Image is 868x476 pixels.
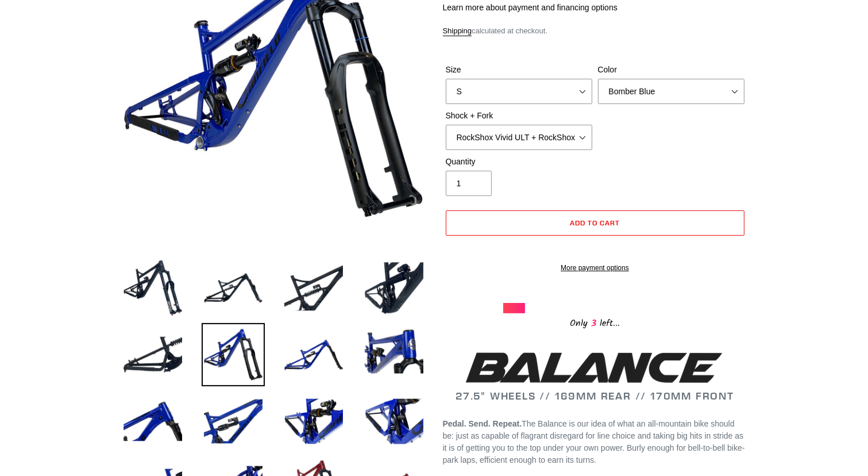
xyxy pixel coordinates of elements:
a: More payment options [446,263,744,273]
label: Color [598,64,744,76]
img: Load image into Gallery viewer, BALANCE - Frame, Shock + Fork [282,390,345,453]
img: Load image into Gallery viewer, BALANCE - Frame, Shock + Fork [362,390,426,453]
img: Load image into Gallery viewer, BALANCE - Frame, Shock + Fork [121,390,184,453]
label: Size [446,64,592,76]
button: Add to cart [446,210,744,236]
img: Load image into Gallery viewer, BALANCE - Frame, Shock + Fork [362,323,426,386]
a: Shipping [443,26,472,36]
b: Pedal. Send. Repeat. [443,419,522,428]
img: Load image into Gallery viewer, BALANCE - Frame, Shock + Fork [202,323,265,386]
img: Load image into Gallery viewer, BALANCE - Frame, Shock + Fork [282,323,345,386]
p: The Balance is our idea of what an all-mountain bike should be: just as capable of flagrant disre... [443,418,747,466]
label: Quantity [446,156,592,168]
label: Shock + Fork [446,110,592,122]
span: Add to cart [570,218,620,227]
img: Load image into Gallery viewer, BALANCE - Frame, Shock + Fork [121,323,184,386]
img: Load image into Gallery viewer, BALANCE - Frame, Shock + Fork [121,256,184,320]
img: Load image into Gallery viewer, BALANCE - Frame, Shock + Fork [202,256,265,320]
a: Learn more about payment and financing options [443,3,618,12]
img: Load image into Gallery viewer, BALANCE - Frame, Shock + Fork [282,256,345,320]
span: 3 [588,316,600,331]
h2: 27.5" WHEELS // 169MM REAR // 170MM FRONT [443,348,747,402]
img: Load image into Gallery viewer, BALANCE - Frame, Shock + Fork [202,390,265,453]
div: calculated at checkout. [443,25,747,37]
div: Only left... [503,313,687,331]
img: Load image into Gallery viewer, BALANCE - Frame, Shock + Fork [362,256,426,320]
